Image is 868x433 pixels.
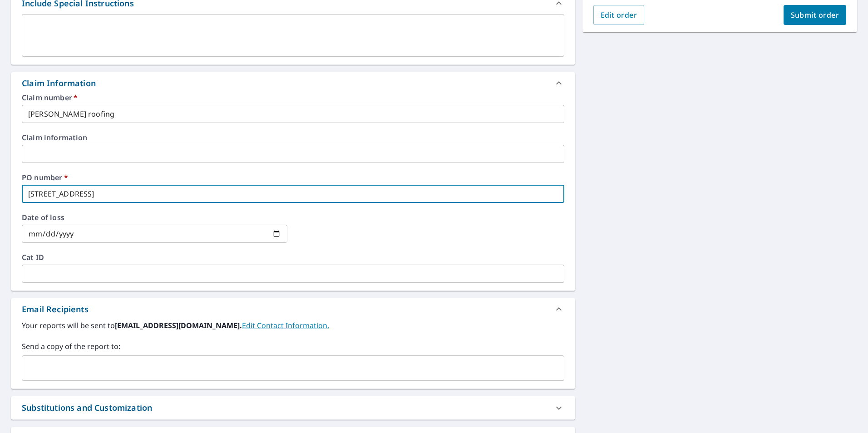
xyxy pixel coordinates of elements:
div: Email Recipients [22,303,89,315]
span: Edit order [601,10,637,20]
div: Substitutions and Customization [22,402,152,414]
label: Your reports will be sent to [22,320,564,331]
label: Claim number [22,94,564,101]
span: Submit order [791,10,839,20]
div: Substitutions and Customization [11,396,575,419]
label: Claim information [22,134,564,141]
label: Cat ID [22,254,564,261]
div: Claim Information [22,77,96,89]
button: Submit order [784,5,847,25]
a: EditContactInfo [242,320,329,330]
button: Edit order [593,5,645,25]
label: Send a copy of the report to: [22,341,564,352]
label: Date of loss [22,214,287,221]
b: [EMAIL_ADDRESS][DOMAIN_NAME]. [115,320,242,330]
div: Claim Information [11,72,575,94]
label: PO number [22,174,564,181]
div: Email Recipients [11,298,575,320]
